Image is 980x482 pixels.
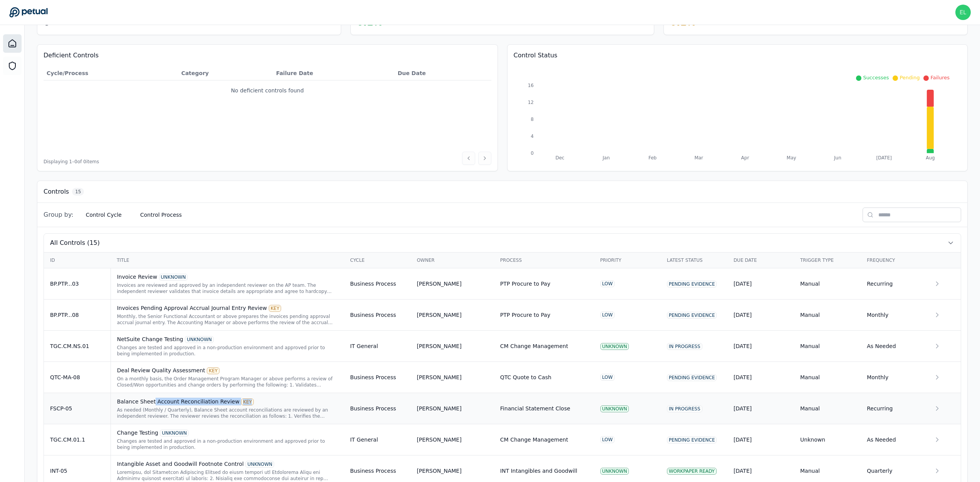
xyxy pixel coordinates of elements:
[667,374,717,381] div: Pending Evidence
[3,34,22,53] a: Dashboard
[117,469,338,482] div: Quarterly, the Functional Accounting Manager or above reviews the Intangible Asset and Goodwill f...
[531,117,534,122] tspan: 8
[344,424,410,455] td: IT General
[600,436,615,443] div: LOW
[600,405,629,412] div: UNKNOWN
[514,51,962,60] h3: Control Status
[117,398,338,405] div: Balance Sheet Account Reconciliation Review
[478,152,491,165] button: Next
[395,66,491,80] th: Due Date
[417,436,461,444] div: [PERSON_NAME]
[344,253,410,268] th: Cycle
[494,253,594,268] th: Process
[3,57,22,75] a: SOC
[531,134,534,139] tspan: 4
[734,436,788,444] div: [DATE]
[834,155,841,161] tspan: Jun
[500,405,570,412] div: Financial Statement Close
[44,234,961,252] button: All Controls (15)
[667,343,702,350] div: In Progress
[531,151,534,156] tspan: 0
[44,187,69,196] h3: Controls
[134,208,188,222] button: Control Process
[417,280,461,288] div: [PERSON_NAME]
[344,393,410,424] td: Business Process
[50,436,104,444] div: TGC.CM.01.1
[417,373,461,381] div: [PERSON_NAME]
[555,155,564,161] tspan: Dec
[734,405,788,412] div: [DATE]
[667,405,702,412] div: In Progress
[245,461,274,468] div: UNKNOWN
[462,152,475,165] button: Previous
[344,362,410,393] td: Business Process
[528,100,533,105] tspan: 12
[734,280,788,288] div: [DATE]
[178,66,273,80] th: Category
[734,311,788,319] div: [DATE]
[44,66,178,80] th: Cycle/Process
[794,253,861,268] th: Trigger Type
[44,210,74,219] span: Group by:
[600,374,615,381] div: LOW
[861,300,927,331] td: Monthly
[50,238,100,248] span: All Controls (15)
[44,159,99,165] span: Displaying 1– 0 of 0 items
[900,75,920,80] span: Pending
[600,280,615,287] div: LOW
[344,331,410,362] td: IT General
[241,398,254,405] div: KEY
[667,437,717,444] div: Pending Evidence
[273,66,395,80] th: Failure Date
[794,393,861,424] td: Manual
[44,80,491,101] td: No deficient controls found
[117,304,338,312] div: Invoices Pending Approval Accrual Journal Entry Review
[734,373,788,381] div: [DATE]
[861,393,927,424] td: Recurring
[794,424,861,455] td: Unknown
[667,468,717,475] div: Workpaper Ready
[863,75,889,80] span: Successes
[117,407,338,419] div: As needed (Monthly / Quarterly), Balance Sheet account reconciliations are reviewed by an indepen...
[44,253,111,268] th: ID
[417,405,461,412] div: [PERSON_NAME]
[50,405,104,412] div: FSCP-05
[344,300,410,331] td: Business Process
[861,331,927,362] td: As Needed
[861,268,927,300] td: Recurring
[500,467,577,475] div: INT Intangibles and Goodwill
[9,7,48,18] a: Go to Dashboard
[117,376,338,388] div: On a monthly basis, the Order Management Program Manager or above performs a review of Closed/Won...
[602,155,610,161] tspan: Jan
[861,362,927,393] td: Monthly
[117,282,338,295] div: Invoices are reviewed and approved by an independent reviewer on the AP team. The independent rev...
[648,155,657,161] tspan: Feb
[600,311,615,318] div: LOW
[160,430,189,437] div: UNKNOWN
[926,155,935,161] tspan: Aug
[185,336,214,343] div: UNKNOWN
[861,424,927,455] td: As Needed
[159,274,188,281] div: UNKNOWN
[207,367,219,374] div: KEY
[117,460,338,468] div: Intangible Asset and Goodwill Footnote Control
[500,436,568,444] div: CM Change Management
[694,155,703,161] tspan: Mar
[787,155,796,161] tspan: May
[50,467,104,475] div: INT-05
[269,305,281,312] div: KEY
[727,253,794,268] th: Due Date
[528,83,533,88] tspan: 16
[417,311,461,319] div: [PERSON_NAME]
[794,362,861,393] td: Manual
[500,311,550,319] div: PTP Procure to Pay
[417,467,461,475] div: [PERSON_NAME]
[117,438,338,450] div: Changes are tested and approved in a non-production environment and approved prior to being imple...
[117,367,338,374] div: Deal Review Quality Assessment
[111,253,344,268] th: Title
[876,155,892,161] tspan: [DATE]
[930,75,950,80] span: Failures
[117,429,338,437] div: Change Testing
[50,342,104,350] div: TGC.CM.NS.01
[117,345,338,357] div: Changes are tested and approved in a non-production environment and approved prior to being imple...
